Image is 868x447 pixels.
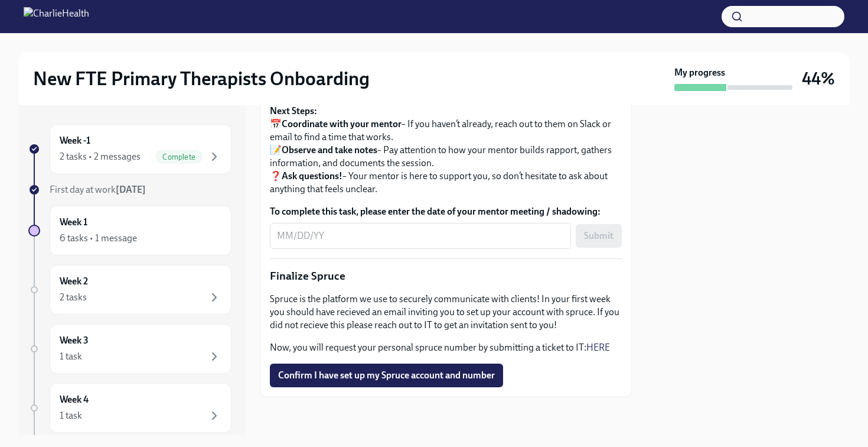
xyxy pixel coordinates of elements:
[282,144,377,156] strong: Observe and take notes
[60,134,90,147] h6: Week -1
[270,341,622,354] p: Now, you will request your personal spruce number by submitting a ticket to IT:
[282,170,342,182] strong: Ask questions!
[278,370,495,381] span: Confirm I have set up my Spruce account and number
[282,118,402,129] strong: Coordinate with your mentor
[586,342,610,353] a: HERE
[270,268,622,284] p: Finalize Spruce
[270,205,622,218] label: To complete this task, please enter the date of your mentor meeting / shadowing:
[50,184,146,195] span: First day at work
[270,105,622,196] p: 📅 – If you haven’t already, reach out to them on Slack or email to find a time that works. 📝 – Pa...
[60,350,82,363] div: 1 task
[28,265,231,315] a: Week 22 tasks
[28,183,231,196] a: First day at work[DATE]
[28,324,231,374] a: Week 31 task
[270,364,503,387] button: Confirm I have set up my Spruce account and number
[270,293,622,332] p: Spruce is the platform we use to securely communicate with clients! In your first week you should...
[270,105,317,116] strong: Next Steps:
[60,409,82,422] div: 1 task
[60,275,88,288] h6: Week 2
[28,383,231,433] a: Week 41 task
[28,124,231,174] a: Week -12 tasks • 2 messagesComplete
[60,216,87,229] h6: Week 1
[60,393,89,406] h6: Week 4
[674,66,725,79] strong: My progress
[28,206,231,255] a: Week 16 tasks • 1 message
[60,232,137,245] div: 6 tasks • 1 message
[33,67,370,90] h2: New FTE Primary Therapists Onboarding
[802,68,835,89] h3: 44%
[60,150,141,163] div: 2 tasks • 2 messages
[116,184,146,195] strong: [DATE]
[60,291,87,304] div: 2 tasks
[155,153,203,161] span: Complete
[24,7,89,26] img: CharlieHealth
[60,334,89,347] h6: Week 3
